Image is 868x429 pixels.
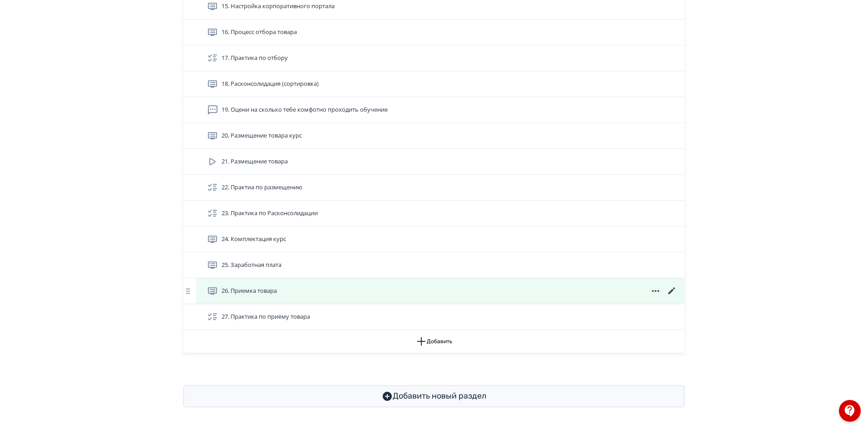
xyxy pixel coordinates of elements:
div: 21. Размещение товара [183,149,685,175]
div: 20. Размещение товара курс [183,123,685,149]
div: 24. Комплектация курс [183,227,685,252]
span: 23. Практика по Расконсолидации [222,209,318,218]
div: 25. Заработная плата [183,252,685,278]
div: 27. Практика по приёму товара [183,304,685,330]
span: 26. Приемка товара [222,286,277,296]
button: Добавить новый раздел [183,385,685,407]
button: Добавить [183,330,685,353]
span: 19. Оцени на сколько тебе комфотно проходить обучение [222,105,388,114]
div: 26. Приемка товара [183,278,685,304]
div: 18. Расконсолидация (сортировка) [183,71,685,97]
div: 22. Практиа по размещению [183,175,685,201]
div: 17. Практика по отбору [183,45,685,71]
span: 25. Заработная плата [222,261,281,270]
span: 15. Настройка корпоративного портала [222,2,335,11]
span: 18. Расконсолидация (сортировка) [222,79,319,89]
div: 23. Практика по Расконсолидации [183,201,685,227]
span: 17. Практика по отбору [222,54,288,63]
span: 21. Размещение товара [222,157,288,166]
div: 19. Оцени на сколько тебе комфотно проходить обучение [183,97,685,123]
span: 24. Комплектация курс [222,235,286,244]
div: 16. Процесс отбора товара [183,20,685,45]
span: 20. Размещение товара курс [222,131,302,140]
span: 27. Практика по приёму товара [222,312,310,321]
span: 22. Практиа по размещению [222,183,302,192]
span: 16. Процесс отбора товара [222,28,297,37]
